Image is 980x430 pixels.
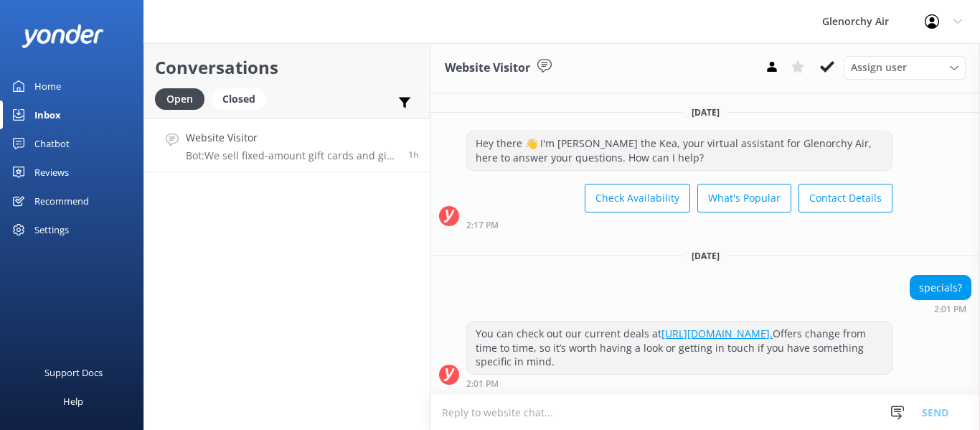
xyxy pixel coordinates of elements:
[683,106,728,118] span: [DATE]
[466,380,499,388] strong: 2:01 PM
[155,88,204,110] div: Open
[63,387,83,416] div: Help
[798,184,892,212] button: Contact Details
[683,250,728,262] span: [DATE]
[910,304,971,314] div: Aug 26 2025 02:01pm (UTC +12:00) Pacific/Auckland
[934,305,966,314] strong: 2:01 PM
[467,322,892,374] div: You can check out our current deals at Offers change from time to time, so it’s worth having a lo...
[445,59,530,78] h3: Website Visitor
[155,90,212,106] a: Open
[34,158,69,187] div: Reviews
[212,90,273,106] a: Closed
[34,187,89,215] div: Recommend
[34,72,61,101] div: Home
[34,129,70,158] div: Chatbot
[155,54,419,81] h2: Conversations
[34,215,69,244] div: Settings
[186,149,397,162] p: Bot: We sell fixed-amount gift cards and gift cards for select products. Please visit our gift ca...
[467,131,892,169] div: Hey there 👋 I'm [PERSON_NAME] the Kea, your virtual assistant for Glenorchy Air, here to answer y...
[661,327,773,340] a: [URL][DOMAIN_NAME].
[851,60,907,75] span: Assign user
[585,184,690,212] button: Check Availability
[186,130,397,146] h4: Website Visitor
[910,276,971,300] div: specials?
[466,378,892,388] div: Aug 26 2025 02:01pm (UTC +12:00) Pacific/Auckland
[44,358,103,387] div: Support Docs
[844,56,966,79] div: Assign User
[697,184,791,212] button: What's Popular
[212,88,266,110] div: Closed
[144,118,430,172] a: Website VisitorBot:We sell fixed-amount gift cards and gift cards for select products. Please vis...
[466,220,892,230] div: Aug 01 2025 02:17pm (UTC +12:00) Pacific/Auckland
[22,24,104,48] img: yonder-white-logo.png
[34,101,61,129] div: Inbox
[408,149,419,161] span: Sep 04 2025 12:36pm (UTC +12:00) Pacific/Auckland
[466,221,499,230] strong: 2:17 PM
